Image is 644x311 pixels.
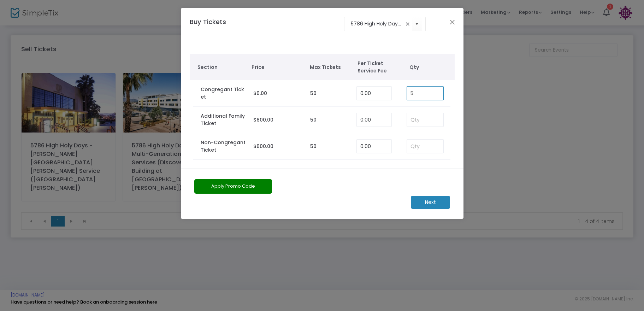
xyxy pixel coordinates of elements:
[357,113,391,127] input: Enter Service Fee
[358,60,398,75] span: Per Ticket Service Fee
[412,17,422,31] button: Select
[357,87,391,100] input: Enter Service Fee
[407,113,444,127] input: Qty
[409,64,451,71] span: Qty
[201,139,246,154] label: Non-Congregant Ticket
[310,143,317,150] label: 50
[253,143,273,150] span: $600.00
[253,116,273,123] span: $600.00
[357,140,391,153] input: Enter Service Fee
[201,86,246,101] label: Congregant Ticket
[448,17,457,27] button: Close
[194,179,272,194] button: Apply Promo Code
[407,87,444,100] input: Qty
[201,112,246,127] label: Additional Family Ticket
[310,64,350,71] span: Max Tickets
[310,90,317,97] label: 50
[252,64,303,71] span: Price
[197,64,244,71] span: Section
[351,20,403,28] input: Select an event
[186,17,253,36] h4: Buy Tickets
[403,20,412,28] span: clear
[253,90,267,97] span: $0.00
[411,196,450,209] m-button: Next
[407,140,444,153] input: Qty
[310,116,317,124] label: 50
